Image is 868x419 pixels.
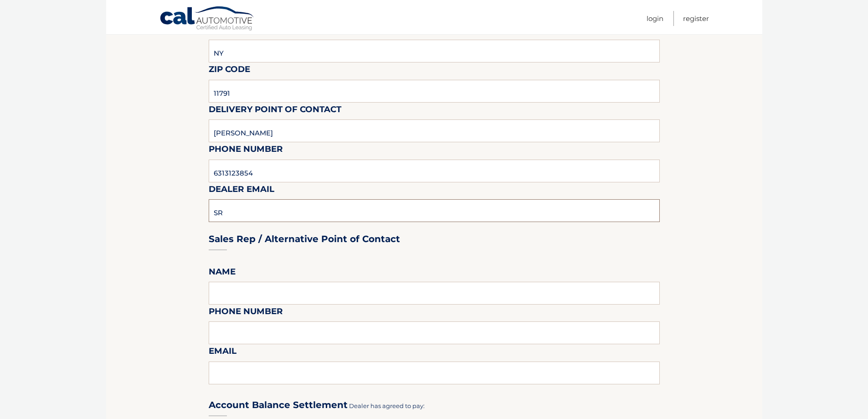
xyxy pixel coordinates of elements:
[209,182,274,199] label: Dealer Email
[209,265,236,282] label: Name
[209,344,236,361] label: Email
[647,11,663,26] a: Login
[209,399,348,411] h3: Account Balance Settlement
[209,62,250,79] label: Zip Code
[209,142,283,159] label: Phone Number
[349,402,425,409] span: Dealer has agreed to pay:
[209,305,283,321] label: Phone Number
[159,6,255,32] a: Cal Automotive
[683,11,709,26] a: Register
[209,233,400,245] h3: Sales Rep / Alternative Point of Contact
[209,103,341,119] label: Delivery Point of Contact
